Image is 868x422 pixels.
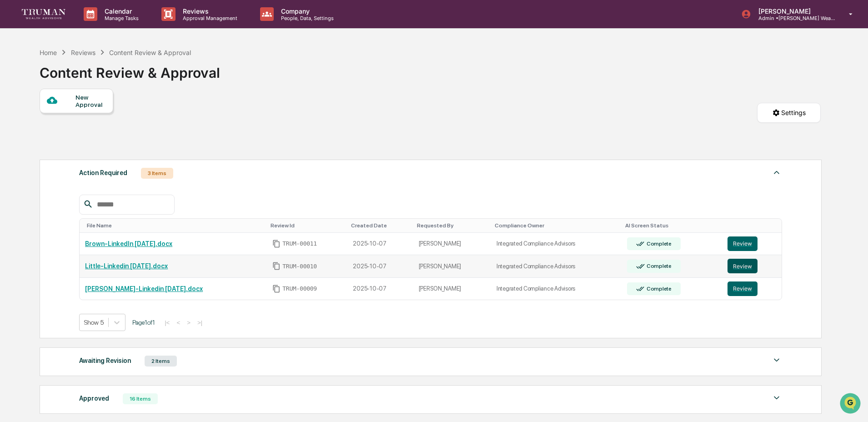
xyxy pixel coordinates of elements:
a: 🖐️Preclearance [5,111,62,127]
button: |< [162,319,172,327]
div: 2 Items [145,356,177,367]
div: Awaiting Revision [79,355,131,367]
iframe: Open customer support [839,392,863,417]
div: New Approval [75,94,106,108]
p: Approval Management [176,15,242,21]
a: 🔎Data Lookup [5,128,61,145]
div: 🖐️ [9,116,16,123]
p: Company [274,7,338,15]
button: Settings [757,103,821,123]
p: [PERSON_NAME] [751,7,836,15]
div: 16 Items [123,393,158,404]
a: Brown-LinkedIn [DATE].docx [85,240,172,247]
div: 🗄️ [66,116,73,123]
td: Integrated Compliance Advisors [491,278,622,300]
td: [PERSON_NAME] [413,233,491,256]
p: Admin • [PERSON_NAME] Wealth [751,15,836,21]
a: Review [728,259,776,273]
button: >| [195,319,205,327]
button: Start new chat [155,72,166,83]
span: Copy Id [272,240,281,248]
a: Review [728,236,776,251]
td: 2025-10-07 [347,233,413,256]
div: 3 Items [141,168,173,179]
div: We're available if you need us! [31,79,115,86]
div: Toggle SortBy [351,222,409,229]
a: Powered byPylon [64,154,110,161]
a: 🗄️Attestations [62,111,116,127]
div: Toggle SortBy [729,222,778,229]
div: Complete [645,241,672,247]
div: Reviews [71,49,95,56]
div: Action Required [79,167,127,179]
a: Review [728,281,776,296]
span: Copy Id [272,262,281,270]
div: Start new chat [31,70,149,79]
button: Review [728,236,758,251]
td: 2025-10-07 [347,278,413,300]
div: Approved [79,392,109,404]
div: Complete [645,263,672,269]
td: 2025-10-07 [347,255,413,278]
span: Attestations [75,115,113,124]
td: Integrated Compliance Advisors [491,255,622,278]
a: [PERSON_NAME]-Linkedin [DATE].docx [85,285,203,292]
div: Toggle SortBy [495,222,618,229]
p: How can we help? [9,19,166,34]
span: TRUM-00009 [282,285,317,292]
div: Toggle SortBy [87,222,263,229]
a: Little-Linkedin [DATE].docx [85,262,168,270]
div: Toggle SortBy [271,222,344,229]
p: People, Data, Settings [274,15,338,21]
span: TRUM-00011 [282,240,317,247]
p: Calendar [97,7,143,15]
p: Reviews [176,7,242,15]
div: Content Review & Approval [109,49,191,56]
img: 1746055101610-c473b297-6a78-478c-a979-82029cc54cd1 [9,70,25,86]
td: Integrated Compliance Advisors [491,233,622,256]
div: Toggle SortBy [417,222,487,229]
span: Pylon [90,154,110,161]
p: Manage Tasks [97,15,143,21]
span: Data Lookup [18,132,57,141]
td: [PERSON_NAME] [413,255,491,278]
td: [PERSON_NAME] [413,278,491,300]
div: Toggle SortBy [625,222,718,229]
div: Content Review & Approval [40,57,220,81]
button: Review [728,281,758,296]
img: caret [771,167,782,178]
span: Preclearance [18,115,59,124]
img: logo [22,9,65,19]
button: > [184,319,193,327]
img: caret [771,355,782,366]
span: Page 1 of 1 [132,319,155,326]
div: Complete [645,286,672,292]
span: Copy Id [272,285,281,293]
button: < [174,319,183,327]
div: Home [40,49,57,56]
img: caret [771,392,782,403]
div: 🔎 [9,133,16,140]
span: TRUM-00010 [282,263,317,270]
button: Review [728,259,758,273]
